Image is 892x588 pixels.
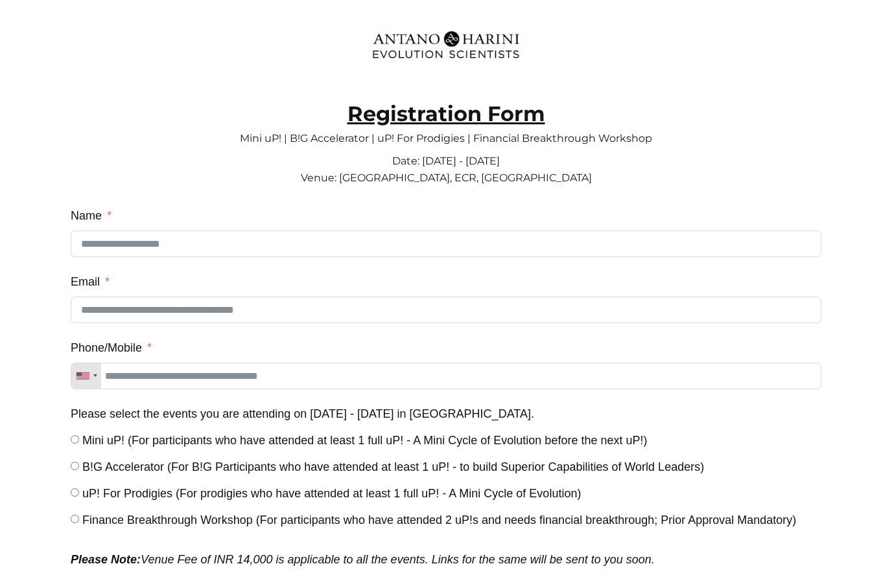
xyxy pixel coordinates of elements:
[82,514,796,526] span: Finance Breakthrough Workshop (For participants who have attended 2 uP!s and needs financial brea...
[71,270,110,293] label: Email
[71,297,821,323] input: Email
[71,435,79,444] input: Mini uP! (For participants who have attended at least 1 full uP! - A Mini Cycle of Evolution befo...
[71,515,79,523] input: Finance Breakthrough Workshop (For participants who have attended 2 uP!s and needs financial brea...
[301,155,592,184] span: Date: [DATE] - [DATE] Venue: [GEOGRAPHIC_DATA], ECR, [GEOGRAPHIC_DATA]
[71,462,79,470] input: B!G Accelerator (For B!G Participants who have attended at least 1 uP! - to build Superior Capabi...
[71,336,152,359] label: Phone/Mobile
[71,204,111,227] label: Name
[71,553,655,566] em: Venue Fee of INR 14,000 is applicable to all the events. Links for the same will be sent to you s...
[82,434,647,447] span: Mini uP! (For participants who have attended at least 1 full uP! - A Mini Cycle of Evolution befo...
[71,122,821,142] p: Mini uP! | B!G Accelerator | uP! For Prodigies | Financial Breakthrough Workshop
[82,460,704,473] span: B!G Accelerator (For B!G Participants who have attended at least 1 uP! - to build Superior Capabi...
[366,23,526,67] img: Evolution-Scientist (2)
[71,553,141,566] strong: Please Note:
[71,488,79,497] input: uP! For Prodigies (For prodigies who have attended at least 1 full uP! - A Mini Cycle of Evolution)
[82,487,581,500] span: uP! For Prodigies (For prodigies who have attended at least 1 full uP! - A Mini Cycle of Evolution)
[71,402,534,425] label: Please select the events you are attending on 18th - 21st Sep 2025 in Chennai.
[71,363,101,389] div: Telephone country code
[347,101,545,126] strong: Registration Form
[71,363,821,389] input: Phone/Mobile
